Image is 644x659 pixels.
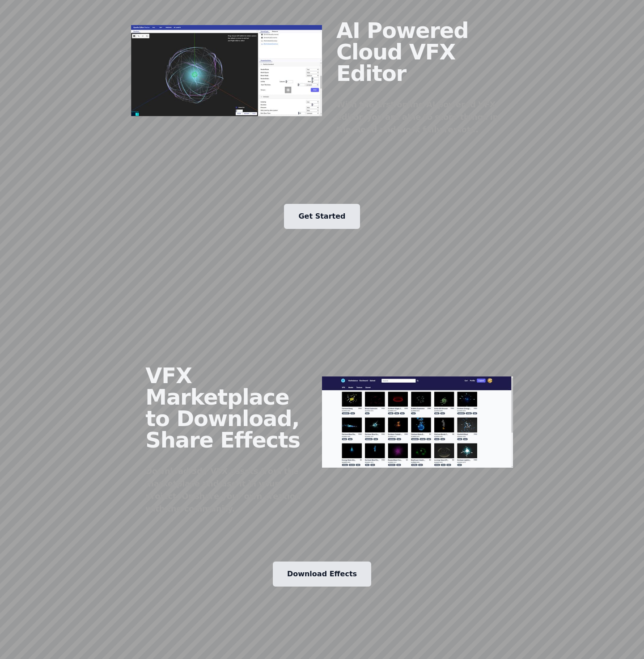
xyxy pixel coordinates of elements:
div: With the first online AI powered VFX editor, you are able to store things in the cloud and work f... [336,98,499,136]
img: VFX Editor [131,25,322,117]
img: editor [322,376,513,468]
h2: AI Powered Cloud VFX Editor [336,20,499,84]
a: Get Started [284,204,360,229]
h2: VFX Marketplace to Download, Share Effects [145,365,308,451]
a: Download Effects [273,562,371,587]
div: Download 3d / VFX assets from the marketplace and use it in your project. Or share your own creat... [145,465,308,515]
